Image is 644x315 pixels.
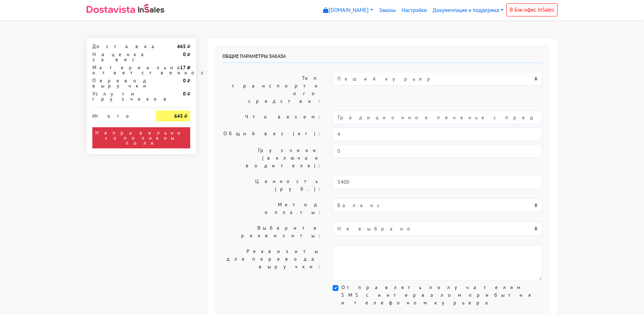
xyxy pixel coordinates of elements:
[87,65,150,75] div: Материальная ответственность
[180,64,186,71] strong: 17
[430,3,506,17] a: Документация и поддержка
[217,110,327,124] label: Что везем:
[217,127,327,141] label: Общий вес (кг):
[217,144,327,172] label: Грузчики (включая водителя):
[183,51,186,58] strong: 0
[399,3,430,17] a: Настройки
[87,78,150,88] div: Перевод выручки
[183,77,186,84] strong: 0
[87,44,150,49] div: Доставка
[87,91,150,101] div: Услуги грузчиков
[320,3,376,17] a: [DOMAIN_NAME]
[92,127,190,148] div: Неправильно заполнены поля
[341,284,542,307] label: Отправлять получателям SMS с интервалом прибытия и телефоном курьера
[506,3,557,16] a: В Бэк-офис InSales
[183,90,186,97] strong: 0
[87,52,150,62] div: Наценка за вес
[174,113,183,119] strong: 645
[217,245,327,281] label: Реквизиты для перевода выручки:
[222,53,542,63] h6: Общие параметры заказа
[92,110,145,118] div: Итого
[138,4,164,13] img: InSales
[177,43,186,50] strong: 465
[87,6,135,13] img: Dostavista - срочная курьерская служба доставки
[217,222,327,242] label: Выберите реквизиты:
[217,198,327,219] label: Метод оплаты:
[217,72,327,108] label: Тип транспортного средства:
[376,3,399,17] a: Заказы
[217,175,327,195] label: Ценность (руб.):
